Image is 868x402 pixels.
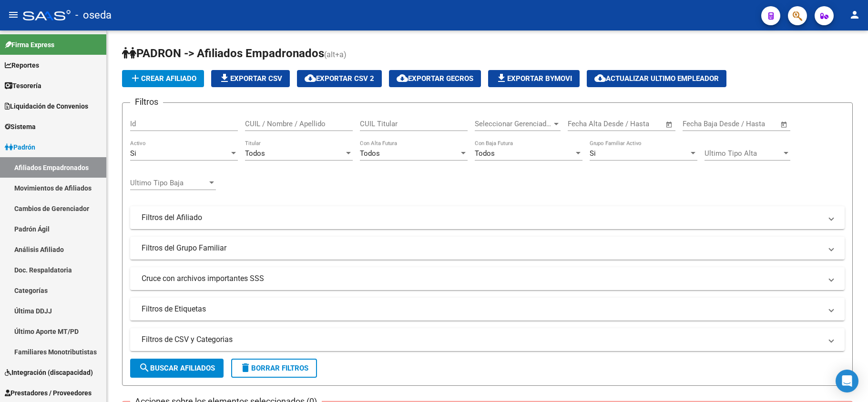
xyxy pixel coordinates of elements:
span: - oseda [75,5,112,26]
button: Exportar GECROS [389,70,481,87]
mat-panel-title: Cruce con archivos importantes SSS [142,273,822,284]
span: Padrón [5,142,35,152]
mat-panel-title: Filtros de CSV y Categorias [142,334,822,345]
mat-panel-title: Filtros del Grupo Familiar [142,243,822,253]
button: Exportar CSV [211,70,290,87]
span: Seleccionar Gerenciador [475,120,552,128]
button: Open calendar [664,119,675,130]
span: Crear Afiliado [130,74,196,83]
mat-expansion-panel-header: Filtros de Etiquetas [130,298,845,321]
span: PADRON -> Afiliados Empadronados [122,47,324,60]
span: Buscar Afiliados [139,364,215,372]
mat-expansion-panel-header: Filtros del Afiliado [130,206,845,229]
span: Exportar GECROS [397,74,473,83]
span: Si [130,149,136,158]
button: Borrar Filtros [231,359,317,378]
span: (alt+a) [324,50,347,59]
button: Crear Afiliado [122,70,204,87]
span: Reportes [5,60,39,70]
mat-expansion-panel-header: Filtros de CSV y Categorias [130,328,845,351]
button: Actualizar ultimo Empleador [587,70,726,87]
mat-expansion-panel-header: Filtros del Grupo Familiar [130,237,845,260]
span: Ultimo Tipo Baja [130,179,207,187]
h3: Filtros [130,95,163,109]
input: End date [607,120,654,128]
span: Liquidación de Convenios [5,101,88,111]
span: Prestadores / Proveedores [5,388,92,398]
mat-icon: person [849,9,860,20]
mat-panel-title: Filtros del Afiliado [142,212,822,223]
span: Actualizar ultimo Empleador [594,74,719,83]
button: Open calendar [779,119,790,130]
span: Exportar CSV [219,74,282,83]
input: Start date [683,120,714,128]
button: Exportar Bymovi [488,70,580,87]
span: Sistema [5,121,36,132]
span: Firma Express [5,40,54,50]
span: Todos [475,149,495,158]
span: Borrar Filtros [240,364,308,372]
mat-icon: cloud_download [594,72,606,84]
button: Buscar Afiliados [130,359,224,378]
span: Si [590,149,596,158]
span: Todos [360,149,380,158]
mat-icon: file_download [496,72,507,84]
mat-icon: search [139,362,150,373]
button: Exportar CSV 2 [297,70,382,87]
span: Exportar Bymovi [496,74,572,83]
mat-icon: add [130,72,141,84]
span: Todos [245,149,265,158]
mat-expansion-panel-header: Cruce con archivos importantes SSS [130,267,845,290]
input: End date [722,120,768,128]
input: Start date [568,120,599,128]
div: Open Intercom Messenger [836,370,858,392]
mat-icon: delete [240,362,251,373]
span: Exportar CSV 2 [305,74,374,83]
span: Tesorería [5,80,41,91]
mat-icon: file_download [219,72,230,84]
mat-panel-title: Filtros de Etiquetas [142,304,822,314]
mat-icon: menu [8,9,19,20]
mat-icon: cloud_download [305,72,316,84]
mat-icon: cloud_download [397,72,408,84]
span: Ultimo Tipo Alta [705,149,782,158]
span: Integración (discapacidad) [5,367,93,378]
